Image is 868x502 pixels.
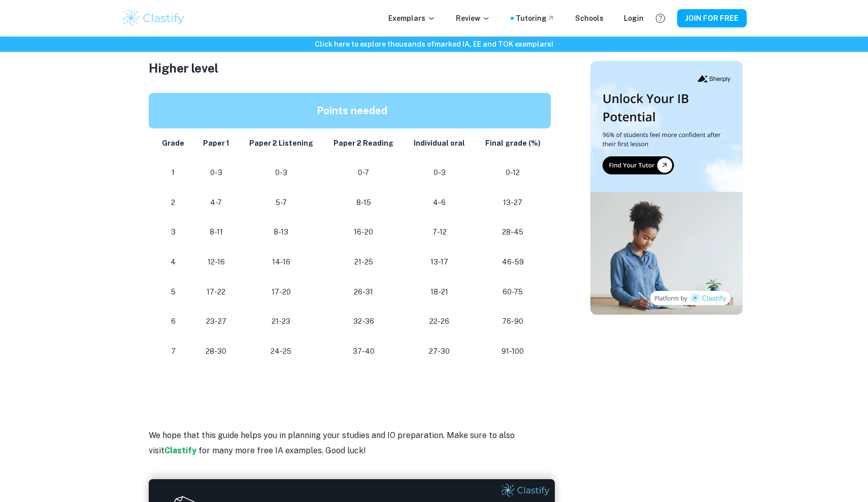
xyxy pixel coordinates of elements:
[202,255,231,269] p: 12-16
[652,10,669,27] button: Help and Feedback
[331,345,395,358] p: 37-40
[677,9,747,27] button: JOIN FOR FREE
[161,285,186,299] p: 5
[149,59,555,77] h3: Higher level
[202,345,231,358] p: 28-30
[202,285,231,299] p: 17-22
[121,8,186,28] img: Clastify logo
[590,61,743,315] img: Thumbnail
[575,13,604,24] a: Schools
[202,196,231,210] p: 4-7
[412,225,466,239] p: 7-12
[485,139,541,147] strong: Final grade (%)
[333,139,393,147] strong: Paper 2 Reading
[412,285,466,299] p: 18-21
[331,285,395,299] p: 26-31
[624,13,644,24] a: Login
[412,166,466,180] p: 0-3
[247,285,315,299] p: 17-20
[161,225,186,239] p: 3
[198,446,366,455] span: for many more free IA examples. Good luck!
[516,13,555,24] a: Tutoring
[2,39,866,50] h6: Click here to explore thousands of marked IA, EE and TOK exemplars !
[331,225,395,239] p: 16-20
[162,139,184,147] strong: Grade
[202,315,231,328] p: 23-27
[456,13,490,24] p: Review
[331,166,395,180] p: 0-7
[247,166,315,180] p: 0-3
[149,428,555,459] p: We hope that this guide helps you in planning your studies and IO preparation. M
[202,225,231,239] p: 8-11
[164,446,196,455] a: Clastify
[161,255,186,269] p: 4
[412,255,466,269] p: 13-17
[412,196,466,210] p: 4-6
[483,285,543,299] p: 60-75
[483,315,543,328] p: 76-90
[247,255,315,269] p: 14-16
[161,315,186,328] p: 6
[161,166,186,180] p: 1
[203,139,229,147] strong: Paper 1
[247,315,315,328] p: 21-23
[412,315,466,328] p: 22-26
[161,345,186,358] p: 7
[331,255,395,269] p: 21-25
[331,315,395,328] p: 32-36
[483,255,543,269] p: 46-59
[247,196,315,210] p: 5-7
[317,105,387,117] strong: Points needed
[247,225,315,239] p: 8-13
[483,345,543,358] p: 91-100
[483,166,543,180] p: 0-12
[331,196,395,210] p: 8-15
[483,225,543,239] p: 28-45
[161,196,186,210] p: 2
[388,13,436,24] p: Exemplars
[202,166,231,180] p: 0-3
[249,139,313,147] strong: Paper 2 Listening
[412,345,466,358] p: 27-30
[483,196,543,210] p: 13-27
[414,139,465,147] strong: Individual oral
[247,345,315,358] p: 24-25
